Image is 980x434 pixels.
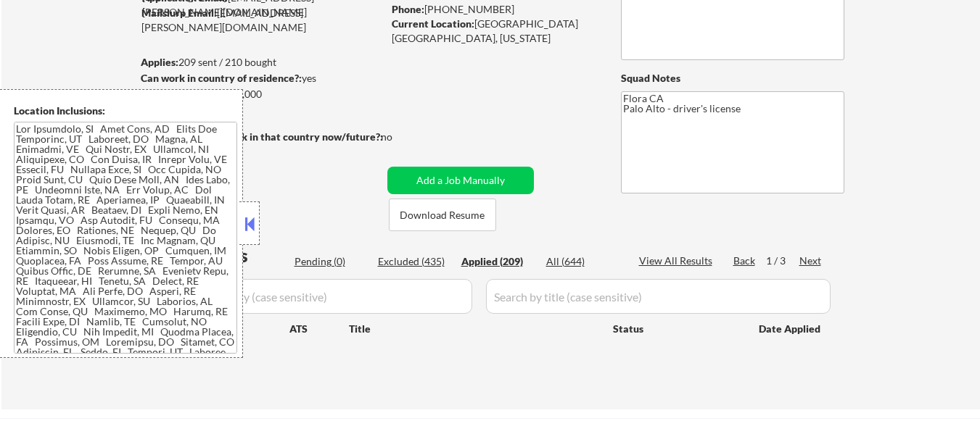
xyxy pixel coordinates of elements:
[613,315,738,341] div: Status
[141,55,382,70] div: 209 sent / 210 bought
[639,254,717,268] div: View All Results
[486,279,831,314] input: Search by title (case sensitive)
[146,279,472,314] input: Search by company (case sensitive)
[759,322,823,336] div: Date Applied
[389,199,496,231] button: Download Resume
[621,71,844,85] div: Squad Notes
[392,17,474,30] strong: Current Location:
[349,322,599,336] div: Title
[141,72,302,84] strong: Can work in country of residence?:
[381,130,422,144] div: no
[461,254,534,269] div: Applied (209)
[766,254,799,268] div: 1 / 3
[799,254,823,268] div: Next
[141,130,383,143] strong: Will need Visa to work in that country now/future?:
[295,254,367,269] div: Pending (0)
[387,167,534,194] button: Add a Job Manually
[392,17,597,45] div: [GEOGRAPHIC_DATA] [GEOGRAPHIC_DATA], [US_STATE]
[14,104,237,118] div: Location Inclusions:
[141,7,217,19] strong: Mailslurp Email:
[392,2,597,17] div: [PHONE_NUMBER]
[141,6,382,34] div: [EMAIL_ADDRESS][PERSON_NAME][DOMAIN_NAME]
[733,254,757,268] div: Back
[289,322,349,336] div: ATS
[141,88,219,100] strong: Minimum salary:
[392,3,424,15] strong: Phone:
[141,71,378,85] div: yes
[546,254,619,269] div: All (644)
[378,254,450,269] div: Excluded (435)
[141,56,178,68] strong: Applies:
[141,87,382,101] div: $110,000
